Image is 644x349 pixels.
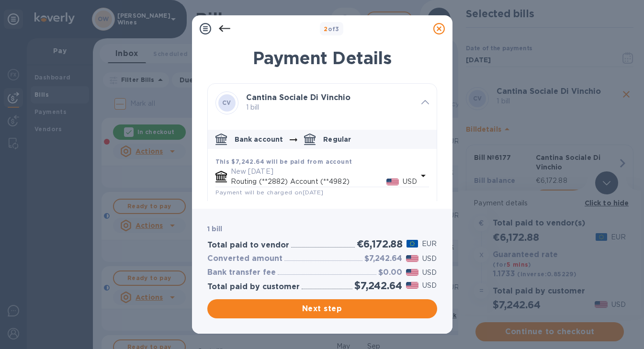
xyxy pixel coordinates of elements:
[406,255,419,262] img: USD
[354,280,402,292] h2: $7,242.64
[215,303,429,315] span: Next step
[246,102,414,113] p: 1 bill
[323,135,351,144] p: Regular
[403,177,417,187] p: USD
[207,48,437,68] h1: Payment Details
[378,268,402,277] h3: $0.00
[215,189,324,196] span: Payment will be charged on [DATE]
[324,25,328,33] span: 2
[235,135,283,144] p: Bank account
[422,254,437,264] p: USD
[208,84,437,122] div: CVCantina Sociale Di Vinchio 1 bill
[246,93,350,102] b: Cantina Sociale Di Vinchio
[406,282,419,289] img: USD
[231,167,418,177] p: New [DATE]
[324,25,339,33] b: of 3
[231,177,386,187] p: Routing (**2882) Account (**4982)
[422,281,437,291] p: USD
[386,179,399,185] img: USD
[422,239,437,249] p: EUR
[207,225,223,233] b: 1 bill
[422,268,437,278] p: USD
[207,282,300,292] h3: Total paid by customer
[207,268,276,277] h3: Bank transfer fee
[207,241,289,250] h3: Total paid to vendor
[364,254,402,263] h3: $7,242.64
[222,99,231,106] b: CV
[207,254,282,263] h3: Converted amount
[215,158,352,165] b: This $7,242.64 will be paid from account
[406,269,419,276] img: USD
[207,299,437,318] button: Next step
[357,238,403,250] h2: €6,172.88
[208,126,437,295] div: default-method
